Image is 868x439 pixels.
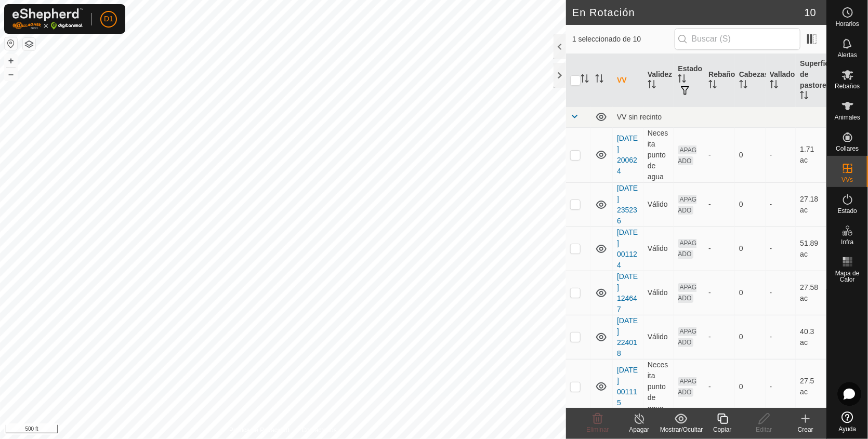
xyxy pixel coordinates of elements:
div: Crear [785,425,826,434]
span: 1 seleccionado de 10 [572,34,675,45]
span: Infra [841,239,853,245]
th: Cabezas [735,54,766,107]
div: - [708,243,731,254]
td: Necesita punto de agua [643,127,674,182]
span: Horarios [836,21,859,27]
a: [DATE] 001124 [617,228,638,269]
td: Necesita punto de agua [643,359,674,414]
th: Vallado [766,54,796,107]
a: [DATE] 001115 [617,366,638,407]
span: VVs [841,177,853,183]
span: APAGADO [678,239,696,259]
a: [DATE] 124647 [617,272,638,313]
div: - [708,331,731,342]
span: APAGADO [678,195,696,215]
span: Animales [835,114,860,121]
th: Superficie de pastoreo [796,54,826,107]
span: APAGADO [678,377,696,397]
td: 0 [735,227,766,271]
button: Capas del Mapa [23,38,35,50]
span: APAGADO [678,327,696,347]
p-sorticon: Activar para ordenar [739,82,747,90]
td: - [766,227,796,271]
div: Editar [743,425,785,434]
div: Copiar [702,425,743,434]
span: Eliminar [586,426,609,433]
td: Válido [643,271,674,315]
img: Logo Gallagher [12,8,83,30]
th: VV [613,54,643,107]
a: [DATE] 235236 [617,184,638,225]
span: Mapa de Calor [830,270,865,283]
p-sorticon: Activar para ordenar [708,82,717,90]
td: - [766,271,796,315]
p-sorticon: Activar para ordenar [678,76,686,84]
p-sorticon: Activar para ordenar [595,76,603,84]
a: Contáctenos [302,425,337,435]
p-sorticon: Activar para ordenar [581,76,589,84]
span: 10 [805,5,816,20]
td: 27.58 ac [796,271,826,315]
span: Alertas [838,52,857,58]
p-sorticon: Activar para ordenar [648,82,656,90]
div: Mostrar/Ocultar [660,425,702,434]
button: Restablecer Mapa [5,37,17,50]
span: Rebaños [835,83,860,89]
h2: En Rotación [572,6,805,19]
span: D1 [104,14,113,24]
td: - [766,182,796,227]
span: Collares [836,145,859,152]
th: Rebaño [704,54,735,107]
td: 0 [735,127,766,182]
a: Política de Privacidad [229,425,289,435]
td: - [766,127,796,182]
span: Ayuda [839,426,857,432]
td: 27.18 ac [796,182,826,227]
span: APAGADO [678,283,696,303]
td: - [766,315,796,359]
button: + [5,55,17,67]
span: Estado [838,208,857,214]
span: APAGADO [678,145,696,165]
td: 0 [735,359,766,414]
td: Válido [643,182,674,227]
div: VV sin recinto [617,113,822,121]
input: Buscar (S) [675,28,800,50]
td: 27.5 ac [796,359,826,414]
div: - [708,199,731,210]
td: 0 [735,271,766,315]
th: Estado [674,54,704,107]
td: - [766,359,796,414]
td: 0 [735,315,766,359]
td: 40.3 ac [796,315,826,359]
td: Válido [643,227,674,271]
td: 51.89 ac [796,227,826,271]
div: Apagar [619,425,660,434]
th: Validez [643,54,674,107]
div: - [708,287,731,298]
div: - [708,150,731,161]
td: 0 [735,182,766,227]
button: – [5,68,17,81]
div: - [708,381,731,392]
a: [DATE] 200624 [617,134,638,175]
a: Ayuda [827,407,868,436]
p-sorticon: Activar para ordenar [770,82,778,90]
p-sorticon: Activar para ordenar [800,92,808,101]
td: 1.71 ac [796,127,826,182]
td: Válido [643,315,674,359]
a: [DATE] 224018 [617,316,638,357]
